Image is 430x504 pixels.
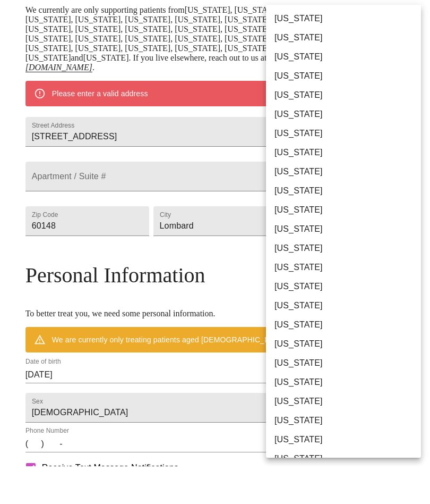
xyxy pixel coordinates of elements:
li: [US_STATE] [266,391,421,410]
li: [US_STATE] [266,430,421,449]
li: [US_STATE] [266,123,421,142]
li: [US_STATE] [266,238,421,257]
li: [US_STATE] [266,162,421,181]
li: [US_STATE] [266,257,421,276]
li: [US_STATE] [266,66,421,85]
li: [US_STATE] [266,200,421,219]
li: [US_STATE] [266,410,421,430]
li: [US_STATE] [266,276,421,296]
li: [US_STATE] [266,372,421,391]
li: [US_STATE] [266,468,421,487]
li: [US_STATE] [266,353,421,372]
li: [US_STATE] [266,142,421,162]
li: [US_STATE] [266,334,421,353]
li: [US_STATE] [266,449,421,468]
li: [US_STATE] [266,47,421,66]
li: [US_STATE] [266,296,421,315]
li: [US_STATE] [266,85,421,104]
li: [US_STATE] [266,104,421,123]
li: [US_STATE] [266,181,421,200]
li: [US_STATE] [266,315,421,334]
li: [US_STATE] [266,219,421,238]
